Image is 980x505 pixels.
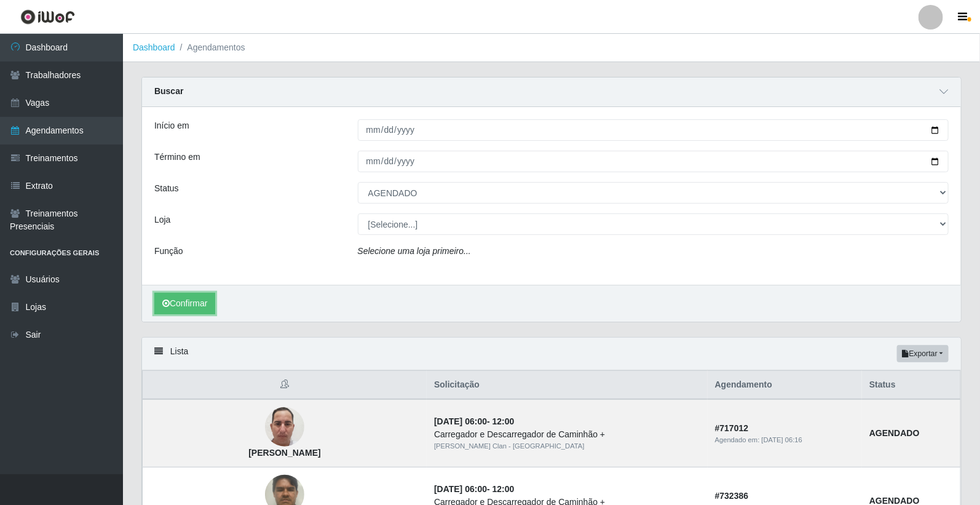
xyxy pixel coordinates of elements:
i: Selecione uma loja primeiro... [358,246,471,256]
strong: # 732386 [715,491,749,501]
label: Loja [154,213,170,226]
strong: - [434,416,514,426]
input: 00/00/0000 [358,119,949,141]
button: Confirmar [154,293,215,314]
strong: # 717012 [715,423,749,433]
time: [DATE] 06:00 [434,416,487,426]
time: 12:00 [492,416,515,426]
strong: [PERSON_NAME] [248,448,320,458]
th: Solicitação [427,371,708,400]
label: Status [154,182,179,195]
label: Início em [154,119,189,132]
button: Exportar [897,345,949,362]
li: Agendamentos [175,41,245,54]
strong: AGENDADO [869,428,920,438]
th: Status [862,371,960,400]
img: Lucas Aguiar Brito [265,383,304,471]
label: Término em [154,151,200,164]
a: Dashboard [133,42,175,52]
time: 12:00 [492,484,515,494]
div: Carregador e Descarregador de Caminhão + [434,428,700,441]
div: Agendado em: [715,435,855,445]
time: [DATE] 06:00 [434,484,487,494]
div: Lista [142,338,961,370]
nav: breadcrumb [123,34,980,62]
input: 00/00/0000 [358,151,949,172]
strong: Buscar [154,86,183,96]
strong: - [434,484,514,494]
img: CoreUI Logo [20,9,75,25]
label: Função [154,245,183,258]
time: [DATE] 06:16 [762,436,802,443]
th: Agendamento [708,371,862,400]
div: [PERSON_NAME] Clan - [GEOGRAPHIC_DATA] [434,441,700,451]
